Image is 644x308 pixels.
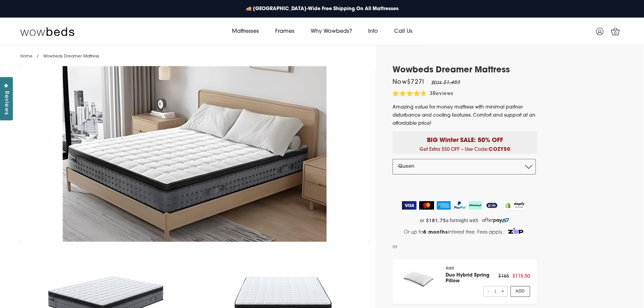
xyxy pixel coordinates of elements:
img: PayPal Logo [453,201,466,210]
a: or $181.75 a fortnight with [392,215,537,226]
span: Reviews [433,91,453,96]
span: / [37,54,39,58]
a: 🚚 [GEOGRAPHIC_DATA]-Wide Free Shipping On All Mattresses [242,2,402,16]
div: 3Reviews [392,90,453,98]
img: American Express Logo [437,201,451,210]
span: Or up to interest free. Fees apply. [404,230,504,235]
nav: breadcrumbs [20,45,99,63]
img: Shopify secure badge [503,200,527,210]
span: or [392,243,398,251]
img: AfterPay Logo [469,201,482,210]
em: Was $1,453 [431,80,460,85]
h1: Wowbeds Dreamer Mattress [392,66,537,75]
strong: $181.75 [426,218,446,223]
span: or [420,218,424,223]
a: Info [360,22,386,41]
span: - [486,286,491,296]
img: MasterCard Logo [419,201,434,210]
img: pillow_140x.png [400,266,439,292]
span: 3 [430,91,433,96]
a: Home [20,54,32,58]
b: COZY50 [489,147,510,152]
a: Why Wowbeds? [303,22,360,41]
div: Add [446,266,498,297]
img: ZipPay Logo [485,201,499,210]
span: $115.50 [512,274,530,279]
a: Duo Hybrid Spring Pillow [446,273,490,284]
strong: 6 months [423,230,448,235]
span: Get Extra $50 OFF – Use Code: [420,147,510,152]
span: Wowbeds Dreamer Mattress [43,54,99,58]
span: $165 [498,274,509,279]
span: a fortnight with [446,218,478,223]
img: Visa Logo [402,201,416,210]
span: Now $727 ! [392,79,424,86]
img: Zip Logo [505,227,526,236]
a: Call Us [386,22,421,41]
span: Amazing value for money mattress with minimal partner disturbance and cooling features. Comfort a... [392,105,535,126]
a: 0 [607,23,624,40]
a: Add [510,286,530,297]
p: BIG Winter SALE: 50% OFF [398,131,532,145]
img: Wow Beds Logo [20,27,74,36]
a: Frames [267,22,303,41]
span: Reviews [2,91,10,115]
span: 0 [612,30,619,37]
span: + [501,286,505,296]
iframe: PayPal Message 1 [399,243,536,253]
a: Mattresses [224,22,267,41]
